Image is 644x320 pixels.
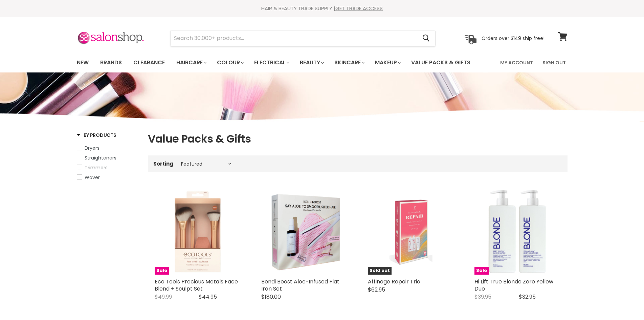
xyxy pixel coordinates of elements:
[261,278,339,293] a: Bondi Boost Aloe-Infused Flat Iron Set
[295,56,328,70] a: Beauty
[368,278,420,285] a: Affinage Repair Trio
[212,56,248,70] a: Colour
[85,164,108,171] span: Trimmers
[474,278,553,293] a: Hi Lift True Blonde Zero Yellow Duo
[261,188,348,275] img: Bondi Boost Aloe-Infused Flat Iron Set
[519,293,536,301] span: $32.95
[77,144,139,152] a: Dryers
[171,56,210,70] a: Haircare
[77,132,116,138] h3: By Products
[153,161,173,167] label: Sorting
[72,53,486,72] ul: Main menu
[368,286,385,294] span: $62.95
[77,164,139,171] a: Trimmers
[199,293,217,301] span: $44.95
[155,278,238,293] a: Eco Tools Precious Metals Face Blend + Sculpt Set
[474,188,561,275] img: Hi Lift True Blonde Zero Yellow Duo
[538,56,570,70] a: Sign Out
[77,154,139,162] a: Straighteners
[148,132,568,146] h1: Value Packs & Gifts
[329,56,369,70] a: Skincare
[368,267,392,275] span: Sold out
[368,188,454,275] a: Affinage Repair Trio Affinage Repair Trio Sold out
[68,53,576,72] nav: Main
[390,188,432,275] img: Affinage Repair Trio
[77,174,139,181] a: Waver
[155,293,172,301] span: $49.99
[249,56,293,70] a: Electrical
[72,56,94,70] a: New
[85,145,99,151] span: Dryers
[474,267,489,275] span: Sale
[171,30,417,46] input: Search
[482,35,545,41] p: Orders over $149 ship free!
[406,56,475,70] a: Value Packs & Gifts
[85,154,116,161] span: Straighteners
[155,267,169,275] span: Sale
[474,293,491,301] span: $39.95
[128,56,170,70] a: Clearance
[95,56,127,70] a: Brands
[155,188,241,275] img: Eco Tools Precious Metals Face Blend + Sculpt Set
[370,56,405,70] a: Makeup
[335,5,383,12] a: GET TRADE ACCESS
[170,30,436,46] form: Product
[261,293,281,301] span: $180.00
[417,30,435,46] button: Search
[496,56,537,70] a: My Account
[68,5,576,12] div: HAIR & BEAUTY TRADE SUPPLY |
[474,188,561,275] a: Hi Lift True Blonde Zero Yellow Duo Sale
[155,188,241,275] a: Eco Tools Precious Metals Face Blend + Sculpt Set Eco Tools Precious Metals Face Blend + Sculpt S...
[85,174,100,181] span: Waver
